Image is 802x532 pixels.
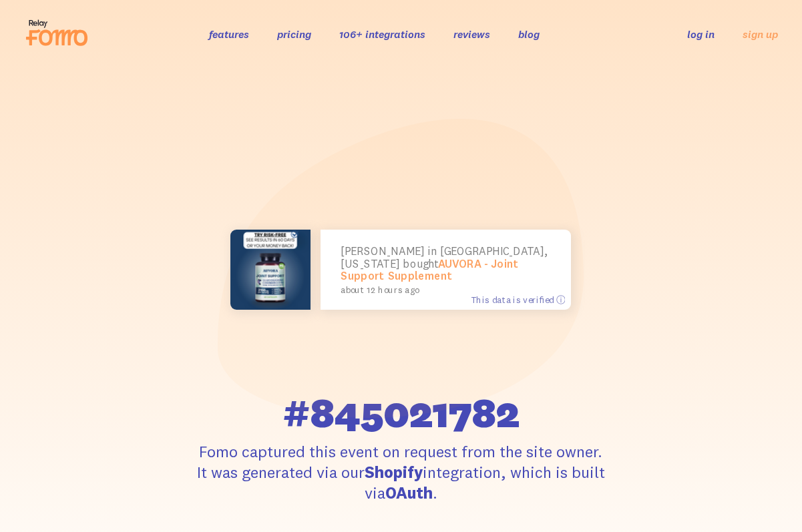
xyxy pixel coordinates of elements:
[341,284,545,294] small: about 12 hours ago
[341,256,519,282] a: AUVORA - Joint Support Supplement
[453,27,490,41] a: reviews
[230,230,311,310] img: 3_small.png
[209,27,249,41] a: features
[471,294,565,305] span: This data is verified ⓘ
[743,27,778,41] a: sign up
[385,483,433,503] strong: OAuth
[282,392,520,433] span: #845021782
[339,27,425,41] a: 106+ integrations
[277,27,311,41] a: pricing
[341,246,551,295] p: [PERSON_NAME] in [GEOGRAPHIC_DATA], [US_STATE] bought
[365,462,423,482] strong: Shopify
[687,27,715,41] a: log in
[195,441,607,504] p: Fomo captured this event on request from the site owner. It was generated via our integration, wh...
[518,27,540,41] a: blog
